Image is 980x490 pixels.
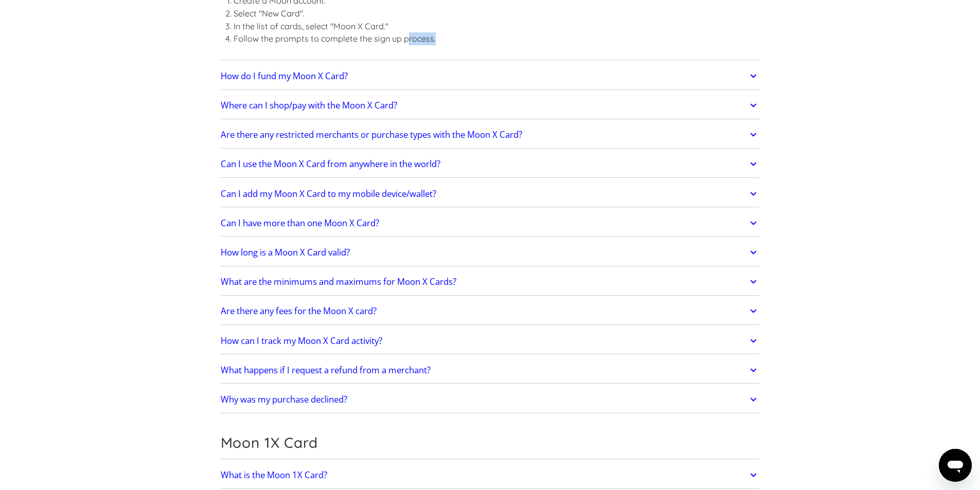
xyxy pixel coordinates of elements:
a: Are there any restricted merchants or purchase types with the Moon X Card? [221,124,760,146]
h2: Are there any restricted merchants or purchase types with the Moon X Card? [221,130,522,140]
h2: How long is a Moon X Card valid? [221,247,350,258]
h2: Are there any fees for the Moon X card? [221,306,377,316]
h2: What is the Moon 1X Card? [221,470,327,480]
h2: Can I use the Moon X Card from anywhere in the world? [221,159,440,169]
a: Where can I shop/pay with the Moon X Card? [221,95,760,116]
a: What happens if I request a refund from a merchant? [221,359,760,381]
a: What are the minimums and maximums for Moon X Cards? [221,271,760,293]
a: Can I add my Moon X Card to my mobile device/wallet? [221,183,760,205]
a: How do I fund my Moon X Card? [221,65,760,87]
h2: Can I add my Moon X Card to my mobile device/wallet? [221,189,436,199]
h2: Moon 1X Card [221,434,760,451]
h2: How do I fund my Moon X Card? [221,71,348,81]
h2: Why was my purchase declined? [221,394,347,405]
a: Can I use the Moon X Card from anywhere in the world? [221,153,760,175]
a: Why was my purchase declined? [221,389,760,410]
li: Select "New Card". [234,7,436,20]
h2: What happens if I request a refund from a merchant? [221,365,431,375]
li: Follow the prompts to complete the sign up process. [234,32,436,45]
h2: What are the minimums and maximums for Moon X Cards? [221,277,456,287]
a: How can I track my Moon X Card activity? [221,330,760,352]
h2: How can I track my Moon X Card activity? [221,336,382,346]
iframe: Кнопка запуска окна обмена сообщениями [939,449,972,482]
li: In the list of cards, select "Moon X Card." [234,20,436,33]
h2: Can I have more than one Moon X Card? [221,218,379,228]
a: How long is a Moon X Card valid? [221,242,760,263]
a: Can I have more than one Moon X Card? [221,212,760,234]
h2: Where can I shop/pay with the Moon X Card? [221,100,397,111]
a: Are there any fees for the Moon X card? [221,300,760,322]
a: What is the Moon 1X Card? [221,464,760,486]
